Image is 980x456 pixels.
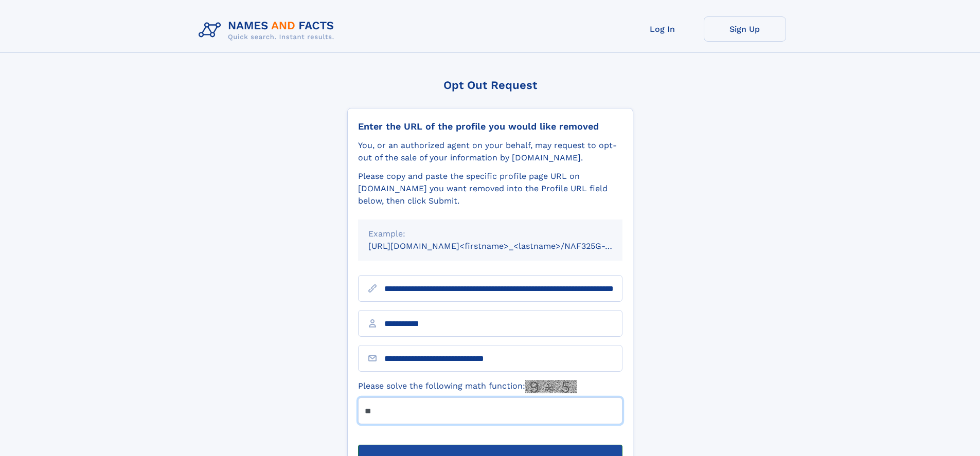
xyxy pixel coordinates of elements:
[368,228,612,240] div: Example:
[358,380,577,393] label: Please solve the following math function:
[194,16,343,44] img: Logo Names and Facts
[347,79,633,92] div: Opt Out Request
[358,170,622,207] div: Please copy and paste the specific profile page URL on [DOMAIN_NAME] you want removed into the Pr...
[621,16,704,42] a: Log In
[368,241,642,251] small: [URL][DOMAIN_NAME]<firstname>_<lastname>/NAF325G-xxxxxxxx
[704,16,786,42] a: Sign Up
[358,121,622,132] div: Enter the URL of the profile you would like removed
[358,139,622,164] div: You, or an authorized agent on your behalf, may request to opt-out of the sale of your informatio...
